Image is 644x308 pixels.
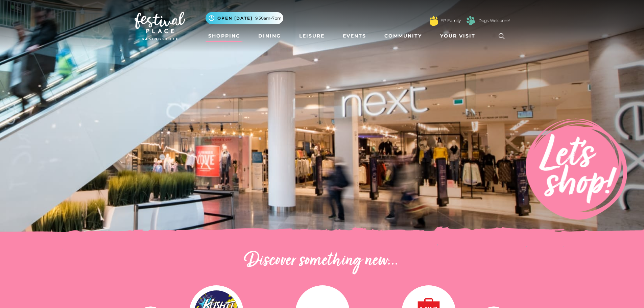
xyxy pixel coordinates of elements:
[135,12,185,40] img: Festival Place Logo
[135,250,510,272] h2: Discover something new...
[217,15,253,21] span: Open [DATE]
[256,30,284,42] a: Dining
[440,18,461,24] a: FP Family
[206,12,283,24] button: Open [DATE] 9.30am-7pm
[440,32,475,40] span: Your Visit
[255,15,282,21] span: 9.30am-7pm
[340,30,369,42] a: Events
[296,30,327,42] a: Leisure
[206,30,243,42] a: Shopping
[382,30,425,42] a: Community
[437,30,481,42] a: Your Visit
[478,18,510,24] a: Dogs Welcome!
